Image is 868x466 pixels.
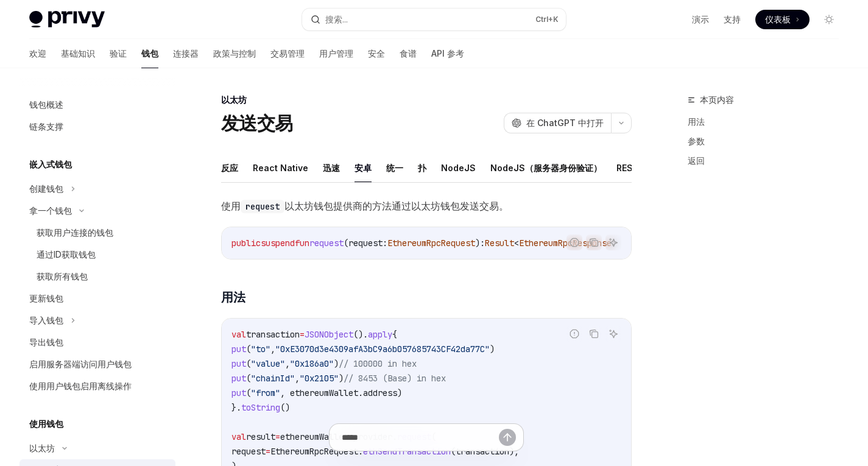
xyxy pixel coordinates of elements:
[246,373,251,384] span: (
[37,249,96,259] font: 通过ID获取钱包
[285,358,290,369] span: ,
[29,39,46,68] a: 欢迎
[325,14,348,24] font: 搜索...
[724,14,741,24] font: 支持
[724,13,741,26] a: 支持
[368,39,385,68] a: 安全
[504,113,611,133] button: 在 ChatGPT 中打开
[514,238,519,249] span: <
[37,227,113,238] font: 获取用户连接的钱包
[499,429,516,446] button: 发送消息
[309,238,344,249] span: request
[29,121,63,132] font: 链条支撑
[213,48,256,58] font: 政策与控制
[19,375,175,397] a: 使用用户钱包启用离线操作
[221,200,241,212] font: 使用
[19,288,175,309] a: 更新钱包
[819,10,839,29] button: 切换暗模式
[418,154,426,182] button: 扑
[246,387,251,398] span: (
[431,39,464,68] a: API 参考
[141,48,158,58] font: 钱包
[29,48,46,58] font: 欢迎
[344,373,446,384] span: // 8453 (Base) in hex
[231,358,246,369] span: put
[251,358,285,369] span: "value"
[519,238,612,249] span: EthereumRpcResponse
[19,244,175,266] a: 通过ID获取钱包
[302,9,565,30] button: 搜索...Ctrl+K
[221,290,245,305] font: 用法
[586,235,602,250] button: 复制代码块中的内容
[355,154,372,182] button: 安卓
[755,10,810,29] a: 仪表板
[231,329,246,340] span: val
[246,358,251,369] span: (
[616,163,655,173] font: REST API
[295,238,309,249] span: fun
[688,136,705,146] font: 参数
[305,329,353,340] span: JSONObject
[295,373,300,384] span: ,
[173,39,199,68] a: 连接器
[61,39,95,68] a: 基础知识
[241,200,284,213] code: request
[490,163,602,173] font: NodeJS（服务器身份验证）
[392,329,397,340] span: {
[221,154,238,182] button: 反应
[700,94,734,105] font: 本页内容
[231,238,261,249] span: public
[213,39,256,68] a: 政策与控制
[475,238,485,249] span: ):
[586,326,602,342] button: 复制代码块中的内容
[566,235,582,250] button: 报告错误代码
[231,373,246,384] span: put
[251,373,295,384] span: "chainId"
[19,94,175,116] a: 钱包概述
[526,118,604,128] font: 在 ChatGPT 中打开
[300,373,339,384] span: "0x2105"
[231,344,246,355] span: put
[270,344,275,355] span: ,
[339,358,417,369] span: // 100000 in hex
[688,151,849,171] a: 返回
[19,353,175,375] a: 启用服务器端访问用户钱包
[221,112,292,134] font: 发送交易
[319,39,353,68] a: 用户管理
[29,99,63,110] font: 钱包概述
[19,116,175,138] a: 链条支撑
[441,154,476,182] button: NodeJS
[490,344,495,355] span: )
[29,418,63,429] font: 使用钱包
[548,15,559,24] font: +K
[485,238,514,249] span: Result
[270,39,305,68] a: 交易管理
[605,326,621,342] button: 询问人工智能
[323,154,340,182] button: 迅速
[246,344,251,355] span: (
[261,238,295,249] span: suspend
[386,163,403,173] font: 统一
[29,337,63,347] font: 导出钱包
[37,271,88,281] font: 获取所有钱包
[29,315,63,325] font: 导入钱包
[275,344,490,355] span: "0xE3070d3e4309afA3bC9a6b057685743CF42da77C"
[688,112,849,132] a: 用法
[692,13,709,26] a: 演示
[290,358,334,369] span: "0x186a0"
[692,14,709,24] font: 演示
[231,402,241,413] span: }.
[110,48,127,58] font: 验证
[29,205,72,216] font: 拿一个钱包
[280,387,402,398] span: , ethereumWallet.address)
[253,163,308,173] font: React Native
[387,238,475,249] span: EthereumRpcRequest
[323,163,340,173] font: 迅速
[284,200,509,212] font: 以太坊钱包提供商的方法通过以太坊钱包发送交易。
[141,39,158,68] a: 钱包
[270,48,305,58] font: 交易管理
[19,222,175,244] a: 获取用户连接的钱包
[221,163,238,173] font: 反应
[251,344,270,355] span: "to"
[241,402,280,413] span: toString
